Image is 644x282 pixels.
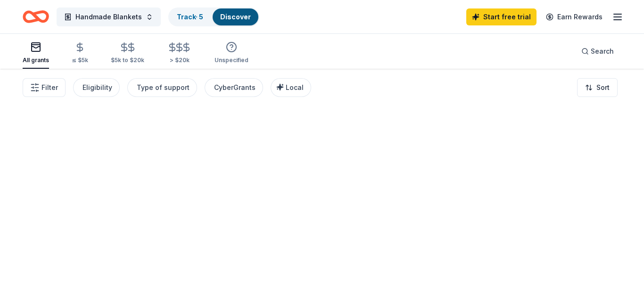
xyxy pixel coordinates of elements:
button: All grants [23,38,49,69]
button: ≤ $5k [72,38,88,69]
a: Home [23,6,49,28]
span: Filter [41,82,58,93]
a: Start free trial [466,8,537,25]
button: Search [574,42,621,61]
button: $5k to $20k [111,38,144,69]
button: Handmade Blankets [57,8,161,26]
div: CyberGrants [214,82,256,93]
button: > $20k [167,38,192,69]
a: Track· 5 [177,13,203,21]
div: $5k to $20k [111,56,144,64]
button: Sort [577,78,618,97]
div: All grants [23,56,49,64]
span: Sort [596,82,610,93]
button: Local [271,78,311,97]
span: Search [591,46,614,57]
div: Type of support [137,82,190,93]
button: CyberGrants [205,78,263,97]
div: Unspecified [215,56,248,64]
div: Eligibility [83,82,112,93]
div: ≤ $5k [72,56,88,64]
button: Type of support [127,78,197,97]
span: Handmade Blankets [75,11,142,23]
button: Track· 5Discover [168,8,259,26]
button: Unspecified [215,38,248,69]
a: Discover [220,13,251,21]
span: Local [286,83,304,91]
button: Eligibility [73,78,120,97]
div: > $20k [167,56,192,64]
button: Filter [23,78,66,97]
a: Earn Rewards [540,8,608,25]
